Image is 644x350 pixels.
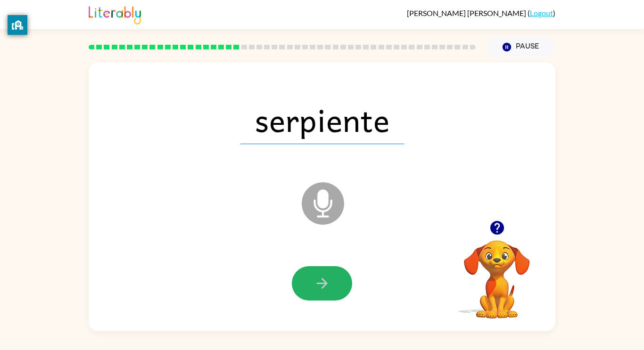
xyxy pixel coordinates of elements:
[89,4,141,24] img: Literably
[530,8,553,17] a: Logout
[407,8,555,17] div: ( )
[8,15,27,35] button: privacy banner
[407,8,528,17] span: [PERSON_NAME] [PERSON_NAME]
[240,95,404,144] span: serpiente
[487,36,555,58] button: Pause
[450,226,544,320] video: Your browser must support playing .mp4 files to use Literably. Please try using another browser.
